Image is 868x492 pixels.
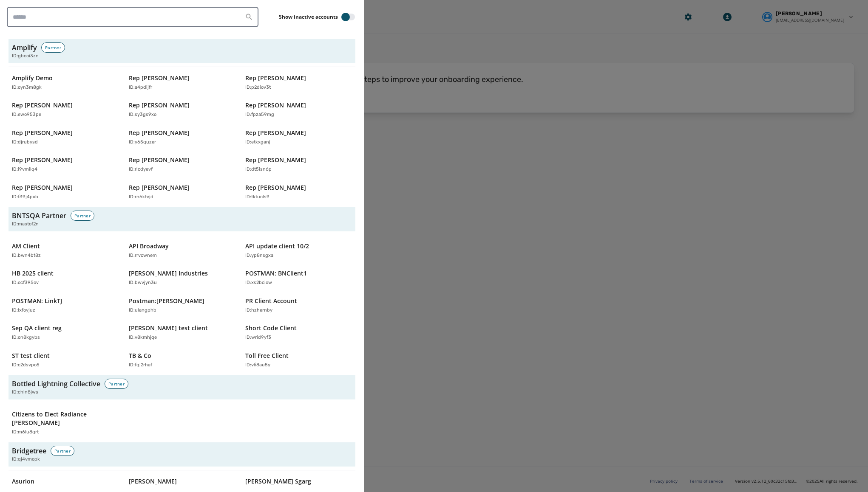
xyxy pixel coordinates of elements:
p: Rep [PERSON_NAME] [12,156,73,164]
p: POSTMAN: BNClient1 [245,269,307,278]
p: Postman:[PERSON_NAME] [129,297,204,305]
button: Rep [PERSON_NAME]ID:p2diov3t [242,70,355,95]
p: ID: sy3gs9xo [129,111,156,118]
button: Citizens to Elect Radiance [PERSON_NAME]ID:m6lu8qrt [9,407,122,439]
button: Rep [PERSON_NAME]ID:djrubysd [9,125,122,149]
p: ID: rn6ktvjd [129,194,153,201]
p: API update client 10/2 [245,242,309,250]
p: Rep [PERSON_NAME] [129,156,190,164]
p: ID: bwn4bt8z [12,252,41,259]
p: Rep [PERSON_NAME] [129,74,190,82]
p: Sep QA client reg [12,324,62,332]
p: Rep [PERSON_NAME] [245,74,306,82]
p: Toll Free Client [245,351,289,360]
p: ID: etkxganj [245,139,270,146]
span: ID: gbcoi3zn [12,53,39,60]
p: ID: hzhernby [245,307,272,314]
p: [PERSON_NAME] Industries [129,269,208,278]
p: ID: vfi8au5y [245,362,270,369]
button: Postman:[PERSON_NAME]ID:ulangphb [125,293,239,318]
button: Rep [PERSON_NAME]ID:f39j4pxb [9,180,122,204]
h3: Bridgetree [12,446,46,456]
p: ID: ewo953pe [12,111,41,118]
button: BNTSQA PartnerPartnerID:mastof2n [9,207,355,231]
p: Rep [PERSON_NAME] [12,129,73,137]
button: Rep [PERSON_NAME]ID:dt5isn6p [242,152,355,177]
p: ID: tktucls9 [245,194,269,201]
label: Show inactive accounts [279,14,338,20]
p: ID: fqj2rhaf [129,362,152,369]
span: ID: qj4vmopk [12,456,40,463]
button: Sep QA client regID:on8kgybs [9,321,122,345]
p: ID: fpza59mg [245,111,274,118]
div: Partner [41,42,65,53]
span: ID: mastof2n [12,221,39,228]
p: AM Client [12,242,40,250]
p: ID: lxfoyjuz [12,307,35,314]
button: Rep [PERSON_NAME]ID:etkxganj [242,125,355,149]
button: [PERSON_NAME] IndustriesID:bwvjyn3u [125,266,239,290]
h3: Amplify [12,42,37,53]
button: Rep [PERSON_NAME]ID:ricdyevf [125,152,239,177]
button: Short Code ClientID:wrid9yf3 [242,321,355,345]
p: ID: xs2bciow [245,279,272,287]
div: Partner [105,379,128,389]
h3: Bottled Lightning Collective [12,379,100,389]
div: Partner [51,446,74,456]
p: ID: f39j4pxb [12,194,38,201]
p: ID: bwvjyn3u [129,279,157,287]
p: ID: wrid9yf3 [245,334,271,341]
p: [PERSON_NAME] Sgarg [245,477,311,486]
p: Rep [PERSON_NAME] [129,183,190,192]
p: TB & Co [129,351,151,360]
button: Rep [PERSON_NAME]ID:tktucls9 [242,180,355,204]
p: Rep [PERSON_NAME] [245,101,306,110]
p: POSTMAN: LinkTJ [12,297,62,305]
p: [PERSON_NAME] test client [129,324,208,332]
span: ID: chln8jws [12,389,38,396]
button: ST test clientID:c2dsvpo5 [9,348,122,372]
button: Amplify DemoID:oyn3m8gk [9,70,122,95]
p: Citizens to Elect Radiance [PERSON_NAME] [12,410,110,427]
button: Toll Free ClientID:vfi8au5y [242,348,355,372]
button: Rep [PERSON_NAME]ID:sy3gs9xo [125,98,239,122]
p: Rep [PERSON_NAME] [12,101,73,110]
p: Rep [PERSON_NAME] [245,156,306,164]
p: ID: m6lu8qrt [12,429,39,436]
button: Rep [PERSON_NAME]ID:ewo953pe [9,98,122,122]
button: Rep [PERSON_NAME]ID:y65quzer [125,125,239,149]
button: POSTMAN: BNClient1ID:xs2bciow [242,266,355,290]
p: ID: rrvcwnem [129,252,157,259]
p: ID: dt5isn6p [245,166,272,173]
p: Rep [PERSON_NAME] [245,129,306,137]
p: Short Code Client [245,324,297,332]
button: TB & CoID:fqj2rhaf [125,348,239,372]
p: ID: p2diov3t [245,84,271,91]
p: ID: djrubysd [12,139,38,146]
p: ID: oyn3m8gk [12,84,42,91]
p: ID: ricdyevf [129,166,153,173]
button: API BroadwayID:rrvcwnem [125,239,239,263]
p: ID: ocf395ov [12,279,39,287]
p: HB 2025 client [12,269,54,278]
p: Rep [PERSON_NAME] [129,129,190,137]
p: ST test client [12,351,50,360]
button: POSTMAN: LinkTJID:lxfoyjuz [9,293,122,318]
p: Asurion [12,477,34,486]
p: Rep [PERSON_NAME] [245,183,306,192]
p: ID: yp8nsgxa [245,252,273,259]
button: Bottled Lightning CollectivePartnerID:chln8jws [9,375,355,399]
p: ID: ulangphb [129,307,156,314]
p: ID: c2dsvpo5 [12,362,40,369]
button: AM ClientID:bwn4bt8z [9,239,122,263]
h3: BNTSQA Partner [12,211,66,221]
p: ID: v8kmhjqe [129,334,157,341]
p: PR Client Account [245,297,297,305]
p: ID: y65quzer [129,139,156,146]
p: [PERSON_NAME] [129,477,177,486]
p: ID: a4pdijfr [129,84,152,91]
button: Rep [PERSON_NAME]ID:rn6ktvjd [125,180,239,204]
button: Rep [PERSON_NAME]ID:a4pdijfr [125,70,239,95]
button: HB 2025 clientID:ocf395ov [9,266,122,290]
p: ID: i9vmilq4 [12,166,37,173]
